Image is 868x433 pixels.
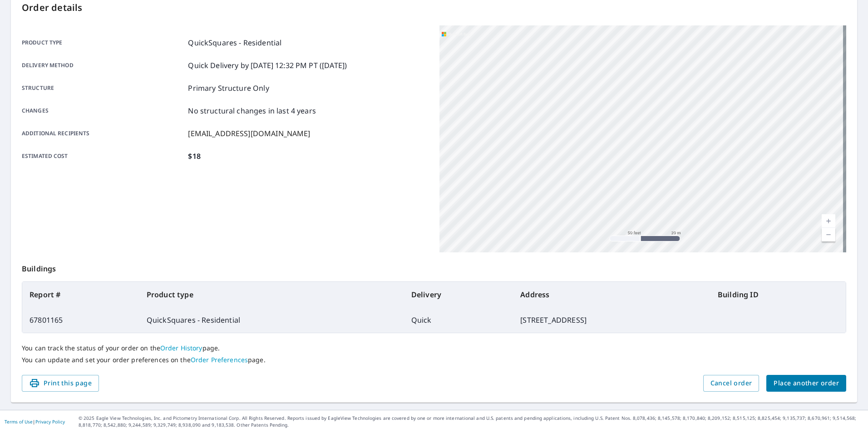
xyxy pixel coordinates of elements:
button: Cancel order [703,375,759,392]
p: You can update and set your order preferences on the page. [22,356,846,364]
th: Report # [22,282,139,307]
a: Order Preferences [191,355,248,364]
a: Terms of Use [5,418,33,425]
p: No structural changes in last 4 years [188,105,316,116]
th: Building ID [710,282,846,307]
p: QuickSquares - Residential [188,37,281,48]
span: Print this page [29,378,92,389]
p: Changes [22,105,184,116]
a: Privacy Policy [35,418,65,425]
p: | [5,419,65,424]
p: Product type [22,37,184,48]
th: Product type [139,282,404,307]
p: Primary Structure Only [188,83,269,93]
a: Current Level 19, Zoom In [822,214,835,228]
p: Additional recipients [22,128,184,139]
td: Quick [404,307,513,333]
td: [STREET_ADDRESS] [513,307,710,333]
p: Estimated cost [22,151,184,162]
p: Buildings [22,252,846,281]
th: Address [513,282,710,307]
p: [EMAIL_ADDRESS][DOMAIN_NAME] [188,128,310,139]
button: Print this page [22,375,99,392]
span: Cancel order [710,378,752,389]
p: Structure [22,83,184,93]
p: Order details [22,1,846,15]
p: You can track the status of your order on the page. [22,344,846,352]
p: Delivery method [22,60,184,71]
button: Place another order [766,375,846,392]
p: Quick Delivery by [DATE] 12:32 PM PT ([DATE]) [188,60,347,71]
td: QuickSquares - Residential [139,307,404,333]
a: Order History [160,344,202,352]
p: © 2025 Eagle View Technologies, Inc. and Pictometry International Corp. All Rights Reserved. Repo... [79,415,863,428]
th: Delivery [404,282,513,307]
p: $18 [188,151,200,162]
a: Current Level 19, Zoom Out [822,228,835,241]
span: Place another order [774,378,839,389]
td: 67801165 [22,307,139,333]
